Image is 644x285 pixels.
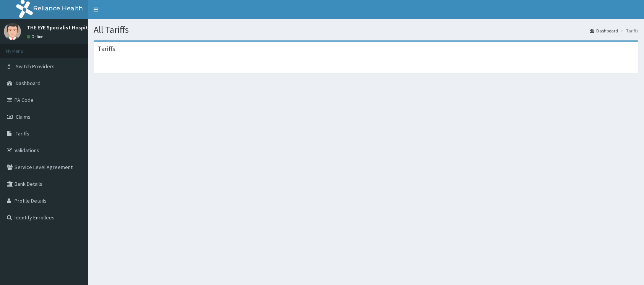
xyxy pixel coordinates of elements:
[27,25,92,30] p: THE EYE Specialist Hospital
[16,113,31,120] span: Claims
[4,23,21,40] img: User Image
[94,25,638,35] h1: All Tariffs
[16,63,55,70] span: Switch Providers
[16,130,29,137] span: Tariffs
[590,27,618,34] a: Dashboard
[97,45,115,52] h3: Tariffs
[27,34,45,39] a: Online
[16,80,41,87] span: Dashboard
[619,27,638,34] li: Tariffs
